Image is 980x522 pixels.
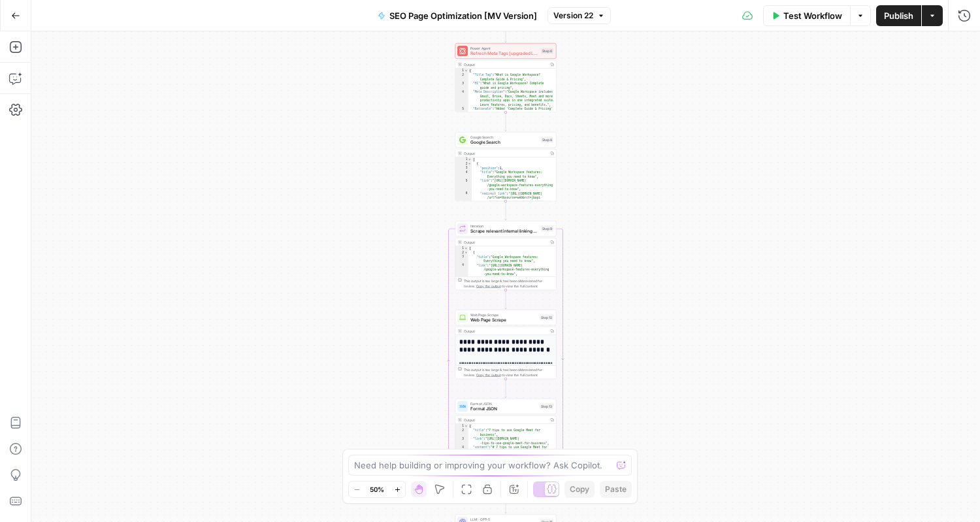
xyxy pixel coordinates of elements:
[455,166,472,171] div: 3
[763,5,850,26] button: Test Workflow
[547,7,611,24] button: Version 22
[476,373,501,377] span: Copy the output
[455,162,472,167] div: 2
[464,329,546,334] div: Output
[455,221,557,290] div: LoopIterationScrape relevant internal linking pagesStep 9Output[ { "title":"Google Workspace feat...
[470,50,538,57] span: Refresh Meta Tags [upgraded LLM
[370,484,384,495] span: 50%
[884,9,913,22] span: Publish
[605,483,627,495] span: Paste
[570,483,589,495] span: Copy
[465,251,468,255] span: Toggle code folding, rows 2 through 6
[455,73,468,82] div: 2
[470,139,538,146] span: Google Search
[505,201,507,220] g: Edge from step_8 to step_9
[464,151,546,156] div: Output
[468,162,472,167] span: Toggle code folding, rows 2 through 10
[465,246,468,251] span: Toggle code folding, rows 1 through 7
[464,367,553,378] div: This output is too large & has been abbreviated for review. to view the full content.
[370,5,545,26] button: SEO Page Optimization [MV Version]
[541,137,553,143] div: Step 8
[876,5,921,26] button: Publish
[455,82,468,90] div: 3
[540,404,553,410] div: Step 13
[464,62,546,67] div: Output
[455,157,472,162] div: 1
[455,246,468,251] div: 1
[476,284,501,288] span: Copy the output
[541,48,553,54] div: Step 6
[783,9,842,22] span: Test Workflow
[600,481,632,498] button: Paste
[470,406,537,412] span: Format JSON
[470,401,537,406] span: Format JSON
[389,9,537,22] span: SEO Page Optimization [MV Version]
[455,171,472,179] div: 4
[553,10,593,22] span: Version 22
[455,132,557,201] div: Google SearchGoogle SearchStep 8Output[ { "position":1, "title":"Google Workspace features: Every...
[541,226,553,232] div: Step 9
[465,424,468,429] span: Toggle code folding, rows 1 through 5
[505,495,507,514] g: Edge from step_9-iteration-end to step_11
[470,46,538,51] span: Power Agent
[505,290,507,309] g: Edge from step_9 to step_12
[505,379,507,398] g: Edge from step_12 to step_13
[464,278,553,289] div: This output is too large & has been abbreviated for review. to view the full content.
[470,517,538,522] span: LLM · GPT-5
[540,315,553,321] div: Step 12
[470,317,537,323] span: Web Page Scrape
[505,24,507,42] g: Edge from step_23 to step_6
[455,43,557,112] div: Power AgentRefresh Meta Tags [upgraded LLMStep 6Output{ "Title Tag":"What is Google Workspace? Co...
[455,90,468,107] div: 4
[455,255,468,263] div: 3
[455,107,468,146] div: 5
[455,399,557,468] div: Format JSONFormat JSONStep 13Output{ "title":"7 tips to use Google Meet for business", "link":"[U...
[564,481,595,498] button: Copy
[455,179,472,192] div: 5
[470,312,537,318] span: Web Page Scrape
[470,135,538,140] span: Google Search
[470,228,538,235] span: Scrape relevant internal linking pages
[455,191,472,221] div: 6
[455,69,468,73] div: 1
[455,429,468,437] div: 2
[468,157,472,162] span: Toggle code folding, rows 1 through 237
[465,69,468,73] span: Toggle code folding, rows 1 through 6
[464,417,546,423] div: Output
[505,112,507,131] g: Edge from step_6 to step_8
[455,424,468,429] div: 1
[455,263,468,276] div: 4
[470,223,538,229] span: Iteration
[464,240,546,245] div: Output
[455,437,468,446] div: 3
[455,251,468,255] div: 2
